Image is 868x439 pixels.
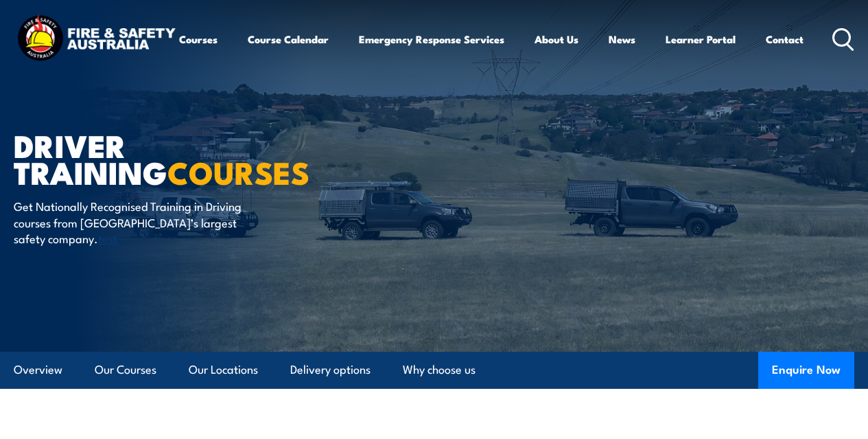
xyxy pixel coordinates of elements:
[248,23,329,56] a: Course Calendar
[189,352,258,388] a: Our Locations
[403,352,476,388] a: Why choose us
[359,23,504,56] a: Emergency Response Services
[14,131,353,185] h1: Driver Training
[290,352,371,388] a: Delivery options
[535,23,578,56] a: About Us
[14,352,62,388] a: Overview
[14,198,264,246] p: Get Nationally Recognised Training in Driving courses from [GEOGRAPHIC_DATA]’s largest safety com...
[758,352,854,389] button: Enquire Now
[766,23,804,56] a: Contact
[167,148,309,195] strong: COURSES
[609,23,635,56] a: News
[666,23,736,56] a: Learner Portal
[98,229,117,246] a: test
[179,23,218,56] a: Courses
[95,352,156,388] a: Our Courses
